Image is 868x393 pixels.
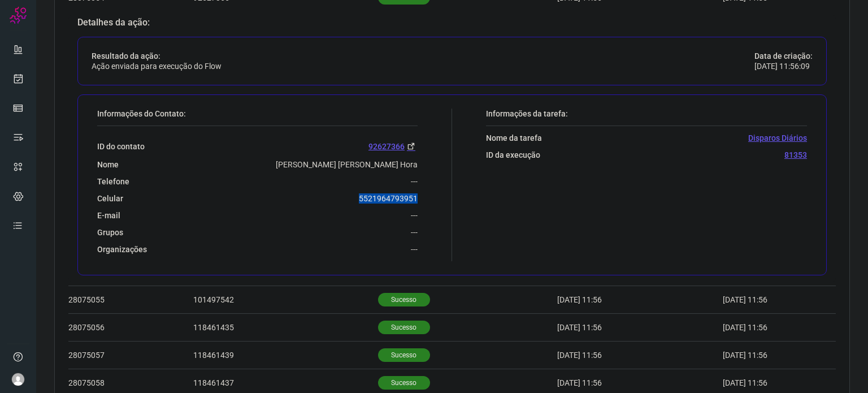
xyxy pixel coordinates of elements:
p: 81353 [784,150,807,160]
p: Nome [97,159,119,170]
p: E-mail [97,210,120,221]
p: Nome da tarefa [486,133,542,143]
p: ID do contato [97,141,145,152]
p: Sucesso [378,376,430,390]
p: Data de criação: [754,51,813,61]
p: [DATE] 11:56:09 [754,61,813,71]
p: Telefone [97,176,129,187]
p: Informações da tarefa: [486,109,807,119]
td: [DATE] 11:56 [723,286,802,314]
p: --- [411,227,418,237]
p: Grupos [97,227,123,237]
td: 118461439 [193,342,378,369]
td: [DATE] 11:56 [723,314,802,342]
img: avatar-user-boy.jpg [11,373,25,386]
p: Resultado da ação: [92,51,222,61]
td: [DATE] 11:56 [723,342,802,369]
a: 92627366 [368,140,418,153]
p: Celular [97,193,123,204]
td: 28075057 [68,342,193,369]
td: [DATE] 11:56 [557,286,723,314]
p: Disparos Diários [748,133,807,143]
td: 28075055 [68,286,193,314]
p: ID da execução [486,150,540,160]
p: Sucesso [378,348,430,362]
td: [DATE] 11:56 [557,342,723,369]
p: Sucesso [378,293,430,306]
p: [PERSON_NAME] [PERSON_NAME] Hora [276,159,418,170]
td: 101497542 [193,286,378,314]
td: 118461435 [193,314,378,342]
p: --- [411,244,418,254]
td: 28075056 [68,314,193,342]
p: --- [411,176,418,187]
p: 5521964793951 [359,193,418,204]
td: [DATE] 11:56 [557,314,723,342]
p: Organizações [97,244,147,254]
p: Ação enviada para execução do Flow [92,61,222,71]
img: Logo [10,7,27,24]
p: --- [411,210,418,221]
p: Sucesso [378,321,430,334]
p: Detalhes da ação: [77,18,827,28]
p: Informações do Contato: [97,109,418,119]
